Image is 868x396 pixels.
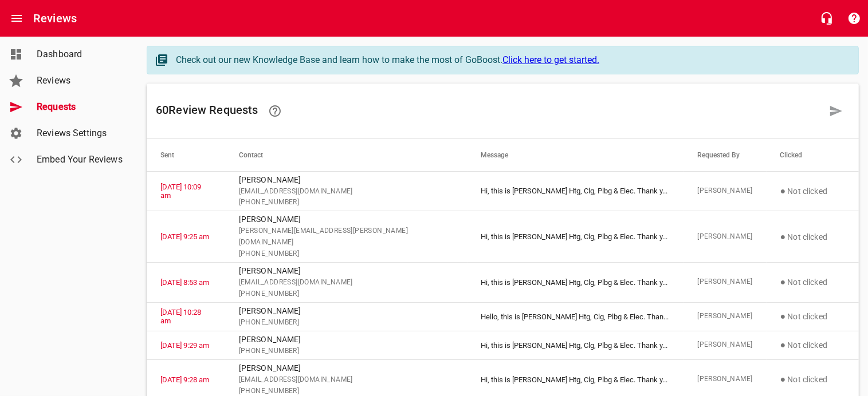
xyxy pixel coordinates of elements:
[780,338,845,352] p: Not clicked
[767,139,859,171] th: Clicked
[37,126,124,140] span: Reviews Settings
[468,331,684,359] td: Hi, this is [PERSON_NAME] Htg, Clg, Plbg & Elec. Thank y ...
[780,374,786,385] span: ●
[239,174,454,186] p: [PERSON_NAME]
[697,231,752,243] span: [PERSON_NAME]
[239,317,454,328] span: [PHONE_NUMBER]
[239,248,454,260] span: [PHONE_NUMBER]
[160,375,209,384] a: [DATE] 9:28 am
[160,183,201,200] a: [DATE] 10:09 am
[239,288,454,300] span: [PHONE_NUMBER]
[37,100,124,114] span: Requests
[780,373,845,386] p: Not clicked
[780,275,845,289] p: Not clicked
[780,339,786,350] span: ●
[147,139,225,171] th: Sent
[156,97,822,125] h6: 60 Review Request s
[468,211,684,263] td: Hi, this is [PERSON_NAME] Htg, Clg, Plbg & Elec. Thank y ...
[37,74,124,88] span: Reviews
[780,276,786,287] span: ●
[780,230,845,244] p: Not clicked
[468,263,684,303] td: Hi, this is [PERSON_NAME] Htg, Clg, Plbg & Elec. Thank y ...
[468,302,684,331] td: Hello, this is [PERSON_NAME] Htg, Clg, Plbg & Elec. Than ...
[239,265,454,277] p: [PERSON_NAME]
[3,5,30,32] button: Open drawer
[261,97,289,125] a: Learn how requesting reviews can improve your online presence
[239,305,454,317] p: [PERSON_NAME]
[780,184,845,198] p: Not clicked
[822,97,850,125] a: Request a review
[697,311,752,322] span: [PERSON_NAME]
[239,225,454,248] span: [PERSON_NAME][EMAIL_ADDRESS][PERSON_NAME][DOMAIN_NAME]
[697,374,752,385] span: [PERSON_NAME]
[502,54,599,65] a: Click here to get started.
[160,341,209,350] a: [DATE] 9:29 am
[780,310,845,323] p: Not clicked
[239,334,454,346] p: [PERSON_NAME]
[697,185,752,197] span: [PERSON_NAME]
[239,213,454,225] p: [PERSON_NAME]
[160,308,201,325] a: [DATE] 10:28 am
[239,362,454,374] p: [PERSON_NAME]
[780,311,786,322] span: ●
[37,47,124,61] span: Dashboard
[160,278,209,287] a: [DATE] 8:53 am
[813,5,840,32] button: Live Chat
[239,197,454,208] span: [PHONE_NUMBER]
[176,53,847,67] div: Check out our new Knowledge Base and learn how to make the most of GoBoost.
[697,276,752,288] span: [PERSON_NAME]
[239,374,454,386] span: [EMAIL_ADDRESS][DOMAIN_NAME]
[239,346,454,357] span: [PHONE_NUMBER]
[840,5,868,32] button: Support Portal
[697,339,752,351] span: [PERSON_NAME]
[225,139,468,171] th: Contact
[780,231,786,242] span: ●
[468,171,684,211] td: Hi, this is [PERSON_NAME] Htg, Clg, Plbg & Elec. Thank y ...
[239,186,454,197] span: [EMAIL_ADDRESS][DOMAIN_NAME]
[468,139,684,171] th: Message
[160,232,209,241] a: [DATE] 9:25 am
[37,153,124,167] span: Embed Your Reviews
[684,139,766,171] th: Requested By
[780,185,786,196] span: ●
[239,277,454,288] span: [EMAIL_ADDRESS][DOMAIN_NAME]
[33,9,77,27] h6: Reviews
